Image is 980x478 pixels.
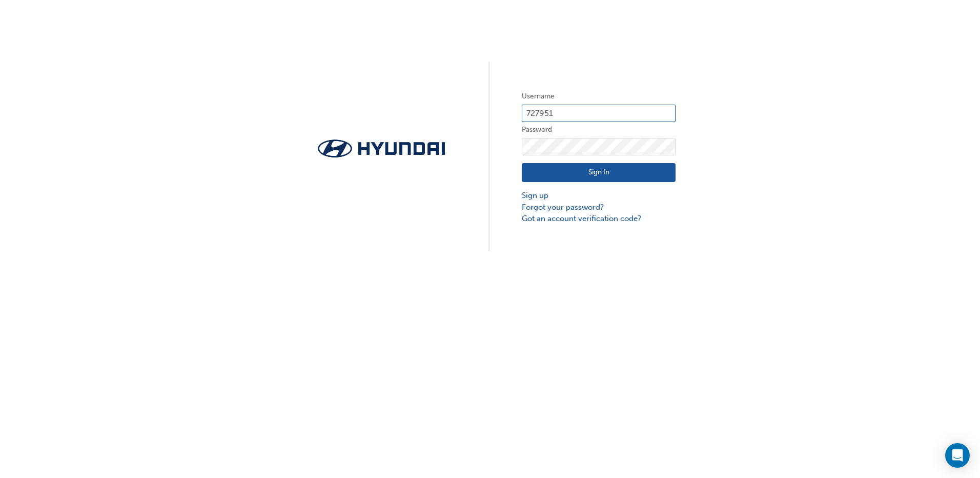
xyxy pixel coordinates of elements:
[522,213,676,225] a: Got an account verification code?
[522,105,676,122] input: Username
[522,90,676,103] label: Username
[522,163,676,183] button: Sign In
[522,124,676,136] label: Password
[945,443,970,468] div: Open Intercom Messenger
[522,190,676,202] a: Sign up
[304,136,458,161] img: Trak
[522,202,676,213] a: Forgot your password?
